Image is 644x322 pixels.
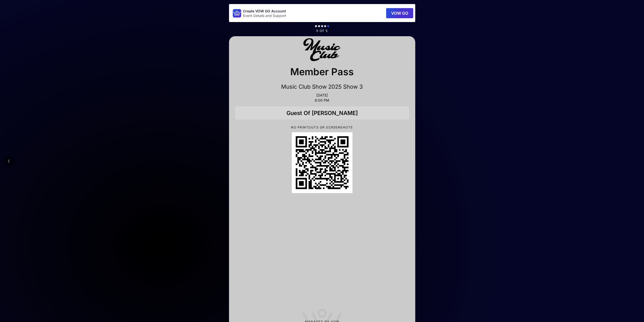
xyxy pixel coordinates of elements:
[243,14,286,18] p: Event Details and Support
[235,106,409,120] div: Guest Of [PERSON_NAME]
[243,9,286,14] p: Create VOW GO Account
[235,64,409,79] p: Member Pass
[235,126,409,129] p: NO PRINTOUTS OR SCREENSHOTS
[235,83,409,90] p: Music Club Show 2025 Show 3
[386,8,413,18] button: VOW GO
[235,93,409,97] p: [DATE]
[229,29,415,33] p: 5 of 5
[235,98,409,102] p: 6:00 PM
[292,132,352,193] div: QR Code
